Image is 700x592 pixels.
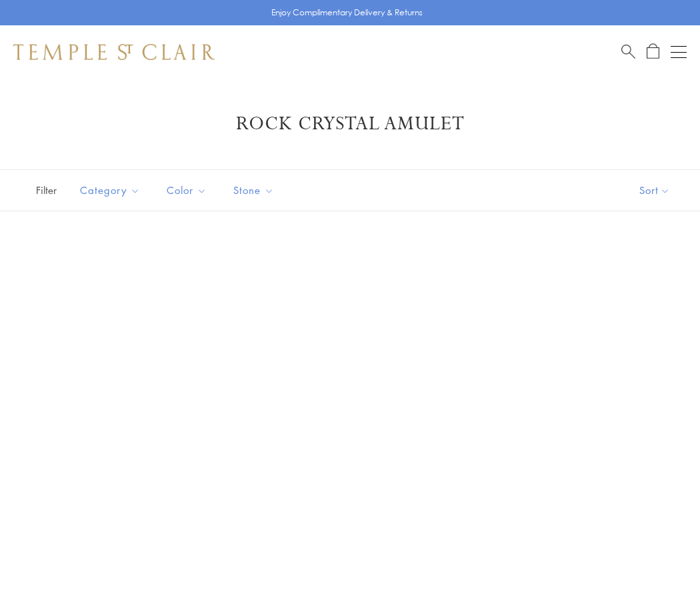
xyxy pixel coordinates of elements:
[227,182,284,199] span: Stone
[73,182,150,199] span: Category
[33,112,667,136] h1: Rock Crystal Amulet
[70,175,150,205] button: Category
[13,44,215,60] img: Temple St. Clair
[271,6,423,19] p: Enjoy Complimentary Delivery & Returns
[160,182,217,199] span: Color
[157,175,217,205] button: Color
[671,44,687,60] button: Open navigation
[609,170,700,211] button: Show sort by
[621,43,635,60] a: Search
[223,175,284,205] button: Stone
[647,43,659,60] a: Open Shopping Bag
